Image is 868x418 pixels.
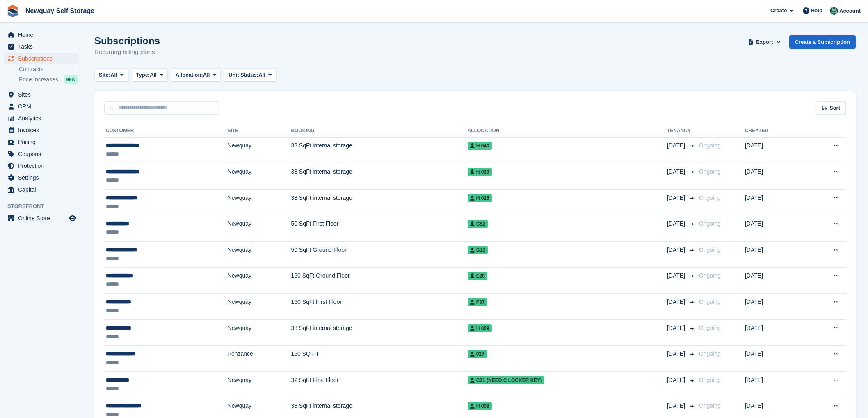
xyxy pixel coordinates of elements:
span: All [110,71,117,79]
span: [DATE] [667,219,687,228]
td: Newquay [228,137,291,163]
div: NEW [64,75,78,84]
span: Settings [18,172,67,183]
a: menu [4,101,78,112]
span: Subscriptions [18,53,67,64]
span: All [258,71,265,79]
span: Storefront [7,202,82,210]
span: Ongoing [699,220,721,227]
span: 027 [468,350,487,358]
span: Help [811,7,822,15]
span: [DATE] [667,298,687,306]
button: Export [747,35,783,49]
button: Type: All [132,68,168,82]
img: JON [830,7,838,15]
span: Analytics [18,113,67,124]
td: Newquay [228,242,291,268]
a: menu [4,29,78,41]
h1: Subscriptions [94,35,160,46]
td: Newquay [228,267,291,294]
span: CRM [18,101,67,112]
span: [DATE] [667,271,687,280]
span: Ongoing [699,350,721,357]
a: menu [4,41,78,52]
td: Newquay [228,319,291,346]
td: [DATE] [745,294,803,320]
button: Site: All [94,68,128,82]
span: [DATE] [667,350,687,358]
span: Pricing [18,136,67,148]
th: Customer [104,124,228,138]
td: 32 SqFt First Floor [291,372,467,398]
span: Ongoing [699,298,721,305]
span: E20 [468,272,487,280]
a: Newquay Self Storage [22,4,98,18]
a: menu [4,172,78,183]
a: Preview store [68,213,78,223]
span: [DATE] [667,376,687,384]
a: menu [4,113,78,124]
span: Ongoing [699,325,721,331]
a: menu [4,148,78,160]
span: All [150,71,157,79]
td: Newquay [228,163,291,190]
span: Create [770,7,787,15]
a: menu [4,184,78,195]
span: Sites [18,89,67,100]
span: Ongoing [699,272,721,279]
td: 160 SqFt First Floor [291,294,467,320]
td: 38 SqFt internal storage [291,189,467,215]
a: Price increases NEW [19,75,78,84]
span: Protection [18,160,67,172]
td: [DATE] [745,346,803,372]
span: [DATE] [667,246,687,254]
span: Tasks [18,41,67,52]
td: [DATE] [745,189,803,215]
td: 50 SqFt First Floor [291,215,467,242]
span: [DATE] [667,324,687,332]
a: menu [4,212,78,224]
td: [DATE] [745,372,803,398]
span: C31 (Need C Locker key) [468,376,545,384]
a: menu [4,160,78,172]
button: Unit Status: All [224,68,276,82]
a: menu [4,53,78,64]
td: Newquay [228,372,291,398]
span: Site: [99,71,110,79]
span: Price increases [19,76,58,84]
td: [DATE] [745,267,803,294]
td: 160 SqFt Ground Floor [291,267,467,294]
td: Newquay [228,215,291,242]
td: [DATE] [745,319,803,346]
th: Site [228,124,291,138]
td: 38 SqFt internal storage [291,163,467,190]
span: [DATE] [667,167,687,176]
td: 50 SqFt Ground Floor [291,242,467,268]
span: Home [18,29,67,41]
a: Create a Subscription [789,35,856,49]
td: [DATE] [745,242,803,268]
span: H 008 [468,402,492,410]
td: Penzance [228,346,291,372]
td: [DATE] [745,137,803,163]
span: [DATE] [667,402,687,410]
span: Ongoing [699,142,721,149]
span: Ongoing [699,377,721,383]
span: [DATE] [667,141,687,150]
img: stora-icon-8386f47178a22dfd0bd8f6a31ec36ba5ce8667c1dd55bd0f319d3a0aa187defe.svg [7,5,19,17]
td: Newquay [228,294,291,320]
th: Created [745,124,803,138]
span: Ongoing [699,246,721,253]
span: Export [756,38,773,46]
span: Sort [829,104,840,112]
td: [DATE] [745,163,803,190]
td: 38 SqFt internal storage [291,319,467,346]
span: Unit Status: [228,71,258,79]
span: Type: [136,71,150,79]
p: Recurring billing plans [94,47,160,57]
td: Newquay [228,189,291,215]
span: H 039 [468,168,492,176]
a: menu [4,136,78,148]
span: Capital [18,184,67,195]
td: [DATE] [745,215,803,242]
